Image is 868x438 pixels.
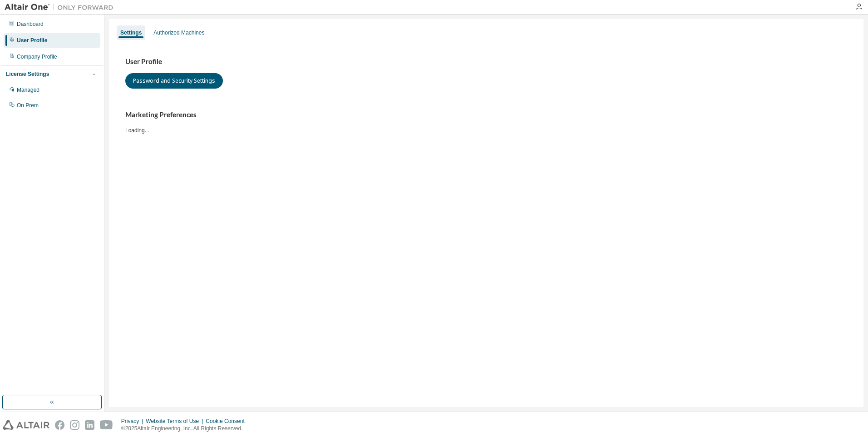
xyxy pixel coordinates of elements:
img: linkedin.svg [85,420,94,430]
img: altair_logo.svg [3,420,49,430]
div: Privacy [121,418,146,425]
p: © 2025 Altair Engineering, Inc. All Rights Reserved. [121,425,250,433]
div: Managed [17,86,39,94]
div: Company Profile [17,53,57,60]
div: On Prem [17,102,39,109]
img: instagram.svg [70,420,79,430]
div: Dashboard [17,20,44,28]
img: youtube.svg [100,420,113,430]
h3: User Profile [125,57,847,66]
div: Cookie Consent [206,418,250,425]
div: Website Terms of Use [146,418,206,425]
div: Settings [120,29,142,36]
div: License Settings [6,70,49,78]
div: Authorized Machines [153,29,204,36]
img: facebook.svg [55,420,64,430]
img: Altair One [5,3,118,12]
button: Password and Security Settings [125,73,223,89]
div: Loading... [125,110,847,134]
div: User Profile [17,37,47,44]
h3: Marketing Preferences [125,110,847,119]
